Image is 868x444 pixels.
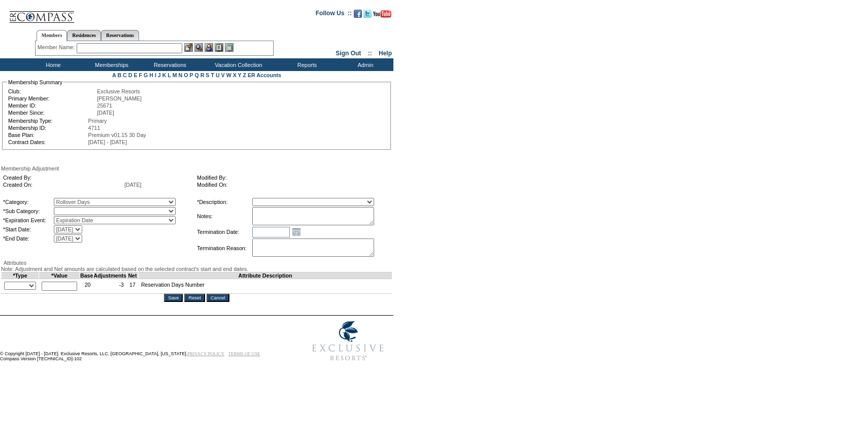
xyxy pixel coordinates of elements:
[368,50,372,57] span: ::
[179,72,183,78] a: N
[3,234,53,243] td: *End Date:
[184,294,205,302] input: Reset
[248,72,281,78] a: ER Accounts
[190,72,193,78] a: P
[3,175,123,181] td: Created By:
[373,13,391,19] a: Subscribe to our YouTube Channel
[197,198,251,206] td: *Description:
[184,43,193,52] img: b_edit.gif
[187,351,224,356] a: PRIVACY POLICY
[123,72,127,78] a: C
[228,351,260,356] a: TERMS OF USE
[379,50,392,57] a: Help
[205,43,213,52] img: Impersonate
[354,13,362,19] a: Become our fan on Facebook
[303,316,393,366] img: Exclusive Resorts
[197,226,251,237] td: Termination Date:
[8,132,87,138] td: Base Plan:
[88,118,107,124] span: Primary
[23,58,81,71] td: Home
[38,43,77,52] div: Member Name:
[8,139,87,145] td: Contract Dates:
[133,72,137,78] a: E
[198,58,277,71] td: Vacation Collection
[8,103,96,109] td: Member ID:
[238,72,242,78] a: Y
[138,272,392,279] td: Attribute Description
[138,279,392,294] td: Reservation Days Number
[37,30,68,41] a: Members
[39,272,80,279] td: *Value
[93,272,127,279] td: Adjustments
[233,72,237,78] a: X
[211,72,214,78] a: T
[8,110,96,116] td: Member Since:
[3,182,123,188] td: Created On:
[155,72,156,78] a: I
[117,72,121,78] a: B
[101,30,139,41] a: Reservations
[221,72,225,78] a: V
[112,72,116,78] a: A
[149,72,153,78] a: H
[140,58,198,71] td: Reservations
[197,182,387,188] td: Modified On:
[201,72,205,78] a: R
[8,118,87,124] td: Membership Type:
[88,132,146,138] span: Premium v01.15 30 Day
[164,294,183,302] input: Save
[216,72,220,78] a: U
[363,13,372,19] a: Follow us on Twitter
[88,125,101,131] span: 4711
[2,272,39,279] td: *Type
[67,30,101,41] a: Residences
[1,266,392,272] div: Note: Adjustment and Net amounts are calculated based on the selected contract's start and end da...
[206,72,209,78] a: S
[124,182,142,188] span: [DATE]
[88,139,127,145] span: [DATE] - [DATE]
[225,43,233,52] img: b_calculator.gif
[80,279,93,294] td: 20
[139,72,142,78] a: F
[162,72,166,78] a: K
[336,50,361,57] a: Sign Out
[81,58,140,71] td: Memberships
[335,58,393,71] td: Admin
[80,272,93,279] td: Base
[3,207,53,215] td: *Sub Category:
[8,125,87,131] td: Membership ID:
[194,43,203,52] img: View
[158,72,161,78] a: J
[215,43,223,52] img: Reservations
[184,72,188,78] a: O
[3,225,53,233] td: *Start Date:
[173,72,177,78] a: M
[97,88,140,94] span: Exclusive Resorts
[97,95,142,101] span: [PERSON_NAME]
[9,3,75,23] img: Compass Home
[277,58,335,71] td: Reports
[127,272,139,279] td: Net
[97,110,114,116] span: [DATE]
[3,198,53,206] td: *Category:
[144,72,148,78] a: G
[8,95,96,101] td: Primary Member:
[8,88,96,94] td: Club:
[197,238,251,258] td: Termination Reason:
[168,72,171,78] a: L
[97,103,112,109] span: 25671
[128,72,132,78] a: D
[197,175,387,181] td: Modified By:
[197,207,251,225] td: Notes:
[243,72,246,78] a: Z
[93,279,127,294] td: -3
[1,165,392,172] div: Membership Adjustment
[373,10,391,18] img: Subscribe to our YouTube Channel
[354,10,362,18] img: Become our fan on Facebook
[316,9,352,21] td: Follow Us ::
[207,294,229,302] input: Cancel
[291,226,302,237] a: Open the calendar popup.
[363,10,372,18] img: Follow us on Twitter
[226,72,231,78] a: W
[127,279,139,294] td: 17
